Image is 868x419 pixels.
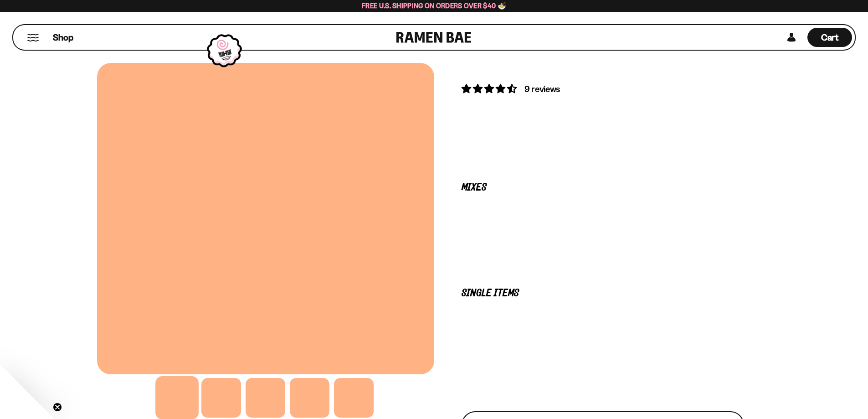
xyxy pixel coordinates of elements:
[27,34,39,41] button: Mobile Menu Trigger
[807,25,852,50] div: Cart
[462,289,744,298] p: Single Items
[462,83,519,94] span: 4.56 stars
[53,403,62,412] button: Close teaser
[462,183,744,192] p: Mixes
[53,28,73,47] a: Shop
[362,1,506,10] span: Free U.S. Shipping on Orders over $40 🍜
[821,32,839,43] span: Cart
[53,31,73,44] span: Shop
[524,83,560,94] span: 9 reviews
